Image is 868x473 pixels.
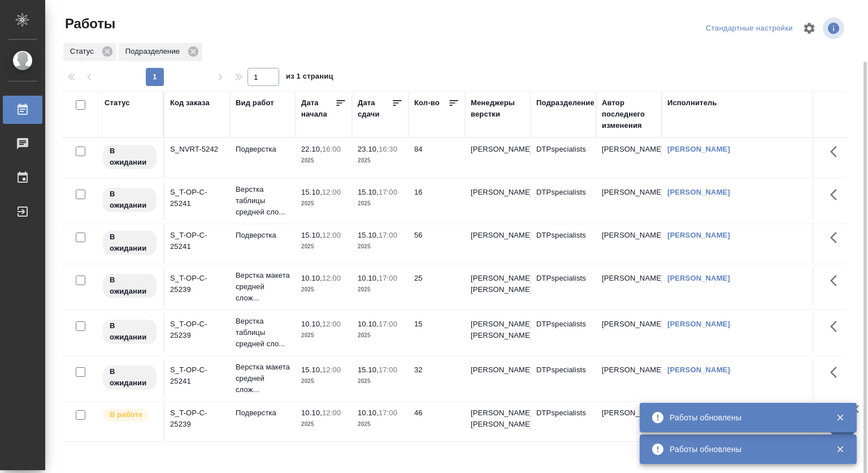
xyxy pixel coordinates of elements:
div: Исполнитель [667,97,717,109]
p: Верстка макета средней слож... [236,362,290,395]
p: 2025 [301,241,346,252]
p: 10.10, [358,320,379,328]
p: 17:00 [379,320,397,328]
td: 46 [409,402,465,441]
p: 15.10, [358,231,379,239]
a: [PERSON_NAME] [667,231,730,239]
p: [PERSON_NAME] [471,230,525,241]
p: 2025 [301,419,346,430]
p: [PERSON_NAME], [PERSON_NAME] [471,319,525,341]
div: Вид работ [236,97,274,109]
p: 16:00 [322,145,341,153]
span: Работы [62,15,115,33]
p: 22.10, [301,145,322,153]
div: Менеджеры верстки [471,97,525,120]
div: S_T-OP-C-25239 [170,407,224,430]
td: 32 [409,359,465,398]
p: [PERSON_NAME], [PERSON_NAME] [471,273,525,295]
td: DTPspecialists [531,313,596,352]
td: DTPspecialists [531,224,596,264]
button: Здесь прячутся важные кнопки [823,224,850,251]
button: Здесь прячутся важные кнопки [823,181,850,208]
p: 2025 [358,198,403,209]
p: 10.10, [301,408,322,417]
button: Закрыть [828,412,852,423]
p: 12:00 [322,188,341,196]
span: Настроить таблицу [796,15,823,42]
p: В ожидании [110,366,150,389]
td: DTPspecialists [531,138,596,178]
div: Исполнитель выполняет работу [102,407,158,423]
p: Подверстка [236,144,290,155]
p: 17:00 [379,408,397,417]
div: Статус [105,97,130,109]
td: DTPspecialists [531,402,596,441]
td: [PERSON_NAME] [596,267,662,307]
p: 17:00 [379,231,397,239]
p: 2025 [301,330,346,341]
p: 2025 [358,155,403,166]
p: [PERSON_NAME] [471,144,525,155]
td: DTPspecialists [531,181,596,221]
div: S_T-OP-C-25241 [170,230,224,252]
p: В работе [110,409,142,420]
p: Верстка таблицы средней сло... [236,184,290,218]
div: split button [703,20,796,37]
td: 56 [409,224,465,264]
p: 16:30 [379,145,397,153]
p: Подверстка [236,230,290,241]
a: [PERSON_NAME] [667,145,730,153]
div: S_T-OP-C-25239 [170,319,224,341]
div: Исполнитель назначен, приступать к работе пока рано [102,187,158,213]
p: 15.10, [301,365,322,374]
p: 10.10, [358,274,379,282]
div: Код заказа [170,97,210,109]
td: [PERSON_NAME] [596,138,662,178]
p: 15.10, [301,231,322,239]
div: Статус [63,43,116,61]
div: Исполнитель назначен, приступать к работе пока рано [102,230,158,256]
p: 2025 [301,376,346,387]
p: Подразделение [125,46,184,57]
td: [PERSON_NAME] [596,224,662,264]
p: В ожидании [110,231,150,254]
p: 2025 [301,284,346,295]
td: DTPspecialists [531,359,596,398]
p: Статус [70,46,98,57]
div: Подразделение [119,43,202,61]
div: Исполнитель назначен, приступать к работе пока рано [102,144,158,170]
td: [PERSON_NAME] [596,402,662,441]
td: [PERSON_NAME] [596,313,662,352]
p: В ожидании [110,188,150,211]
div: Работы обновлены [670,444,819,455]
div: Работы обновлены [670,412,819,423]
p: 2025 [358,330,403,341]
p: В ожидании [110,145,150,168]
div: Подразделение [536,97,594,109]
p: 12:00 [322,274,341,282]
div: Кол-во [414,97,440,109]
button: Здесь прячутся важные кнопки [823,359,850,386]
a: [PERSON_NAME] [667,320,730,328]
td: 25 [409,267,465,307]
p: 2025 [358,241,403,252]
div: S_T-OP-C-25241 [170,187,224,209]
div: S_T-OP-C-25239 [170,273,224,295]
td: [PERSON_NAME] [596,181,662,221]
p: 15.10, [358,188,379,196]
p: 15.10, [301,188,322,196]
p: [PERSON_NAME] [471,364,525,376]
p: 2025 [358,419,403,430]
p: 2025 [358,376,403,387]
p: 12:00 [322,365,341,374]
p: 17:00 [379,365,397,374]
td: [PERSON_NAME] [596,359,662,398]
p: 12:00 [322,231,341,239]
p: Верстка макета средней слож... [236,270,290,304]
p: 23.10, [358,145,379,153]
span: Посмотреть информацию [823,18,847,39]
span: из 1 страниц [286,70,333,86]
div: S_NVRT-5242 [170,144,224,155]
p: 10.10, [301,274,322,282]
p: 15.10, [358,365,379,374]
